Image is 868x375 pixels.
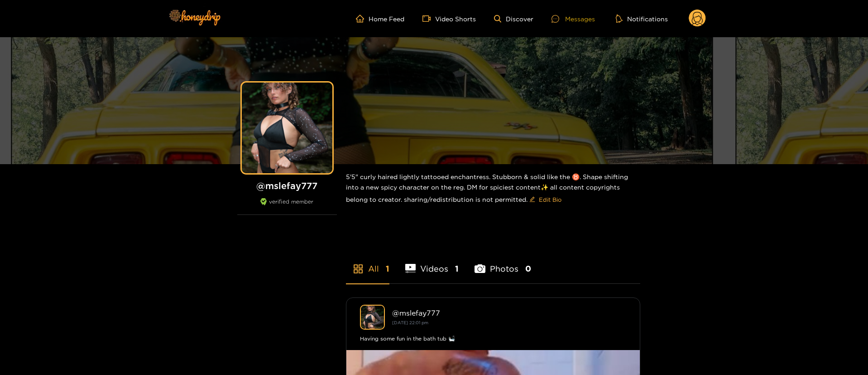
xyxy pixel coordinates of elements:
[360,334,626,343] div: Having some fun in the bath tub 🛀🏽
[613,14,671,23] button: Notifications
[237,198,337,215] div: verified member
[356,15,404,23] a: Home Feed
[386,263,389,274] span: 1
[392,320,428,325] small: [DATE] 22:01 pm
[392,309,626,317] div: @ mslefay777
[528,192,563,207] button: editEdit Bio
[551,14,595,24] div: Messages
[346,164,640,214] div: 5'5" curly haired lightly tattooed enchantress. Stubborn & solid like the ♉️. Shape shifting into...
[353,263,364,274] span: appstore
[422,15,435,23] span: video-camera
[475,243,531,283] li: Photos
[422,15,476,23] a: Video Shorts
[539,195,561,204] span: Edit Bio
[494,15,533,23] a: Discover
[525,263,531,274] span: 0
[356,15,369,23] span: home
[529,196,535,203] span: edit
[346,243,389,283] li: All
[237,180,337,191] h1: @ mslefay777
[405,243,459,283] li: Videos
[455,263,459,274] span: 1
[360,305,385,330] img: mslefay777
